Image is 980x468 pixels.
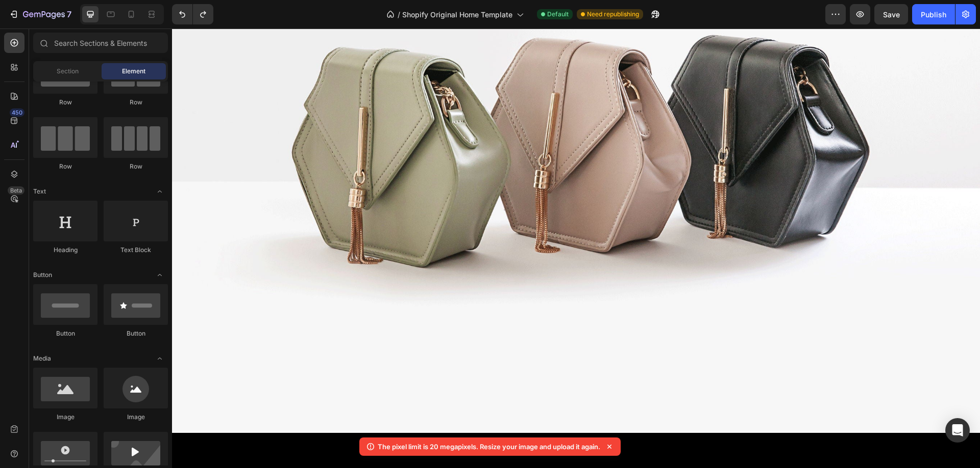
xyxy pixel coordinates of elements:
span: Save [883,10,900,19]
span: / [398,9,400,20]
p: The pixel limit is 20 megapixels. Resize your image and upload it again. [378,442,600,452]
div: Button [33,329,97,338]
div: Row [33,162,97,171]
div: Row [104,162,168,171]
span: Default [547,10,569,19]
div: Heading [33,245,97,255]
div: Image [104,412,168,422]
span: Section [57,67,79,76]
span: Toggle open [152,183,168,200]
span: Toggle open [152,350,168,367]
div: Button [104,329,168,338]
button: Publish [912,4,955,24]
span: Media [33,354,51,363]
span: Element [122,67,145,76]
iframe: Design area [172,29,980,468]
div: Row [33,98,97,107]
div: Image [33,412,97,422]
div: Open Intercom Messenger [945,418,970,443]
button: Save [874,4,908,24]
span: Toggle open [152,267,168,283]
p: 7 [67,8,71,20]
span: Need republishing [587,10,639,19]
div: Undo/Redo [172,4,213,24]
span: Button [33,270,52,280]
div: Row [104,98,168,107]
div: 450 [10,108,24,117]
span: Text [33,187,46,196]
div: Publish [921,9,946,20]
input: Search Sections & Elements [33,33,168,53]
div: Text Block [104,245,168,255]
span: Shopify Original Home Template [402,9,512,20]
div: Beta [8,186,24,195]
button: 7 [4,4,76,24]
